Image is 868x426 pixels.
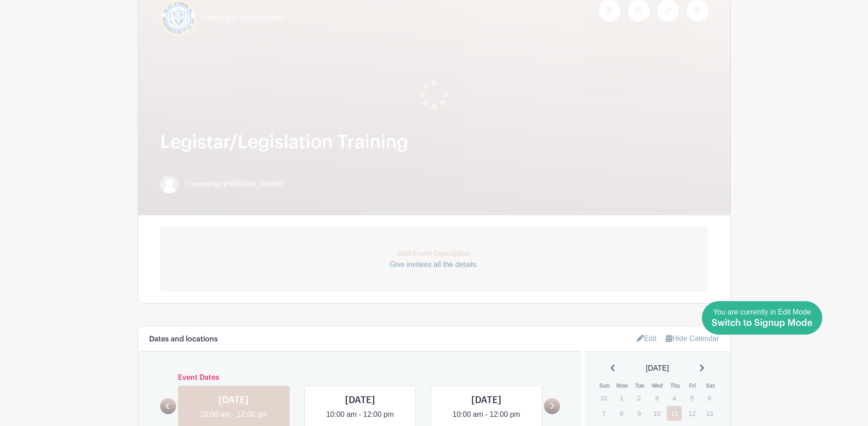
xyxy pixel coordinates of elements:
th: Fri [684,381,702,390]
th: Sun [596,381,614,390]
p: 12 [685,406,700,421]
p: 31 [596,391,611,405]
p: 5 [685,391,700,405]
h6: Dates and locations [149,335,218,344]
span: You are currently in Edit Mode [712,308,813,327]
h6: Event Dates [176,373,545,382]
p: 13 [702,406,717,421]
p: 1 [614,391,629,405]
th: Thu [666,381,684,390]
p: 6 [702,391,717,405]
a: Hide Calendar [666,335,719,342]
p: 4 [667,391,682,405]
p: 3 [649,391,664,405]
p: 8 [614,406,629,421]
span: [DATE] [646,363,669,374]
p: Give invitees all the details. [160,259,708,270]
th: Tue [631,381,649,390]
a: Add Event Description Give invitees all the details. [160,226,708,292]
span: Switch to Signup Mode [712,319,813,328]
p: 2 [631,391,647,405]
span: Training & Development [204,12,282,23]
span: Created by [PERSON_NAME] [186,179,284,190]
p: 10 [649,406,664,421]
img: default-ce2991bfa6775e67f084385cd625a349d9dcbb7a52a09fb2fda1e96e2d18dcdb.png [160,175,178,193]
th: Sat [701,381,719,390]
p: Add Event Description [160,248,708,259]
th: Wed [649,381,667,390]
h1: Legistar/Legislation Training [160,131,708,153]
th: Mon [614,381,631,390]
p: 7 [596,406,611,421]
a: 11 [667,406,682,421]
a: You are currently in Edit Mode Switch to Signup Mode [702,301,822,335]
a: Edit [636,331,657,346]
p: 9 [631,406,647,421]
